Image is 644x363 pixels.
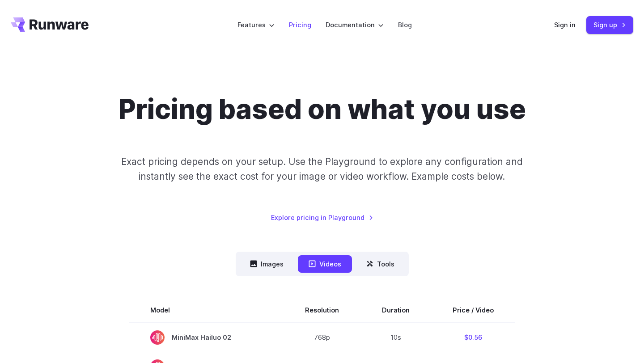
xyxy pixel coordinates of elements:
td: 768p [284,323,360,352]
label: Documentation [326,20,384,30]
a: Explore pricing in Playground [271,212,373,223]
button: Tools [356,255,405,273]
h1: Pricing based on what you use [119,93,526,126]
td: $0.56 [431,323,515,352]
span: MiniMax Hailuo 02 [150,330,262,345]
th: Duration [360,298,431,323]
a: Blog [398,20,412,30]
a: Sign up [586,16,633,34]
td: 10s [360,323,431,352]
button: Videos [298,255,352,273]
button: Images [239,255,294,273]
th: Model [129,298,284,323]
a: Pricing [289,20,311,30]
th: Resolution [284,298,360,323]
a: Go to / [11,17,89,32]
label: Features [237,20,275,30]
th: Price / Video [431,298,515,323]
a: Sign in [554,20,576,30]
p: Exact pricing depends on your setup. Use the Playground to explore any configuration and instantl... [104,154,540,184]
